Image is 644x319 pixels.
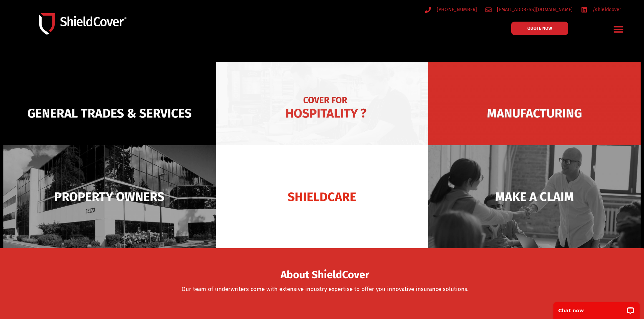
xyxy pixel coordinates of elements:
[485,5,573,14] a: [EMAIL_ADDRESS][DOMAIN_NAME]
[611,21,627,37] div: Menu Toggle
[281,271,369,279] span: About ShieldCover
[182,286,469,293] a: Our team of underwriters come with extensive industry expertise to offer you innovative insurance...
[511,22,568,35] a: QUOTE NOW
[435,5,477,14] span: [PHONE_NUMBER]
[591,5,621,14] span: /shieldcover
[549,298,644,319] iframe: LiveChat chat widget
[581,5,621,14] a: /shieldcover
[495,5,573,14] span: [EMAIL_ADDRESS][DOMAIN_NAME]
[281,273,369,280] a: About ShieldCover
[425,5,477,14] a: [PHONE_NUMBER]
[527,26,552,30] span: QUOTE NOW
[39,13,126,34] img: Shield-Cover-Underwriting-Australia-logo-full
